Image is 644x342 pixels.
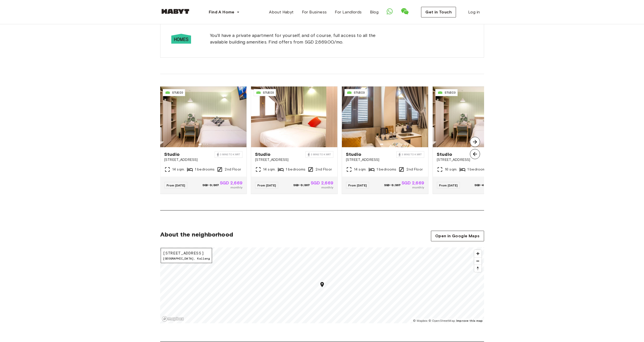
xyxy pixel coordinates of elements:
[354,167,366,172] span: 14 sqm.
[251,87,337,147] img: Image of the room
[164,151,215,157] span: Studio
[377,167,397,172] span: 1 bedrooms
[439,183,458,187] span: From [DATE]
[406,167,423,172] span: 2nd Floor
[311,185,333,190] span: monthly
[402,185,424,190] span: monthly
[160,231,233,241] span: About the neighborhood
[220,185,242,190] span: monthly
[220,153,240,157] p: 3 mins to K MRT
[474,257,482,265] button: Zoom out
[298,7,331,17] a: For Business
[370,9,379,15] span: Blog
[163,256,210,261] span: [GEOGRAPHIC_DATA] , Kallang
[220,181,242,185] span: SGD 2,669
[445,167,457,172] span: 16 sqm.
[402,181,424,185] span: SGD 2,669
[164,157,215,162] span: [STREET_ADDRESS]
[428,319,455,323] a: OpenStreetMap
[433,87,519,147] img: Image of the room
[255,157,306,162] span: [STREET_ADDRESS]
[269,9,294,15] span: About Habyt
[172,90,183,95] span: STUDIO
[468,9,480,15] span: Log in
[421,7,456,17] button: Get in Touch
[474,265,482,272] button: Reset bearing to north
[456,319,483,323] a: Improve this map
[251,87,337,194] a: STUDIOImage of the roomStudio[STREET_ADDRESS]3 mins to K MRT14 sqm.1 bedrooms2nd FloorFrom [DATE]...
[348,183,367,187] span: From [DATE]
[293,183,309,187] span: SGD 3,367
[195,167,215,172] span: 1 bedrooms
[433,87,519,194] a: STUDIOImage of the roomStudio[STREET_ADDRESS]16 sqm.1 bedroomsFrom [DATE]SGD 4,040
[331,7,366,17] a: For Landlords
[401,7,409,17] a: Show WeChat QR Code
[316,167,332,172] span: 2nd Floor
[160,87,246,147] img: Image of the room
[210,32,394,45] span: You'll have a private apartment for yourself, and of course, full access to all the available bui...
[467,167,487,172] span: 1 bedrooms
[342,87,428,194] a: STUDIOImage of the roomStudio[STREET_ADDRESS]3 mins to K MRT14 sqm.1 bedrooms2nd FloorFrom [DATE]...
[342,87,428,147] img: Image of the room
[167,183,185,187] span: From [DATE]
[160,9,191,14] img: Habyt
[437,151,487,157] span: Studio
[435,233,480,239] span: Open in Google Maps
[431,231,484,241] a: Open in Google Maps
[172,167,185,172] span: 14 sqm.
[319,282,325,289] div: Map marker
[225,167,241,172] span: 2nd Floor
[437,157,487,162] span: [STREET_ADDRESS]
[209,9,235,15] span: Find A Home
[387,8,393,16] a: Open WhatsApp
[402,153,422,157] p: 3 mins to K MRT
[302,9,327,15] span: For Business
[384,183,400,187] span: SGD 3,367
[255,151,306,157] span: Studio
[311,181,333,185] span: SGD 2,669
[445,90,455,95] span: STUDIO
[346,151,397,157] span: Studio
[425,9,452,15] span: Get in Touch
[311,153,331,157] p: 3 mins to K MRT
[265,7,298,17] a: About Habyt
[263,90,274,95] span: STUDIO
[346,157,397,162] span: [STREET_ADDRESS]
[413,319,427,323] a: Mapbox
[163,250,210,256] span: [STREET_ADDRESS]
[366,7,383,17] a: Blog
[160,87,246,194] a: STUDIOImage of the roomStudio[STREET_ADDRESS]3 mins to K MRT14 sqm.1 bedrooms2nd FloorFrom [DATE]...
[464,7,484,17] a: Log in
[286,167,306,172] span: 1 bedrooms
[354,90,365,95] span: STUDIO
[474,250,482,257] button: Zoom in
[263,167,276,172] span: 14 sqm.
[202,183,219,187] span: SGD 3,367
[335,9,362,15] span: For Landlords
[205,7,244,17] button: Find A Home
[474,183,491,187] span: SGD 4,040
[162,316,184,322] a: Mapbox logo
[160,247,484,323] canvas: Map
[257,183,276,187] span: From [DATE]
